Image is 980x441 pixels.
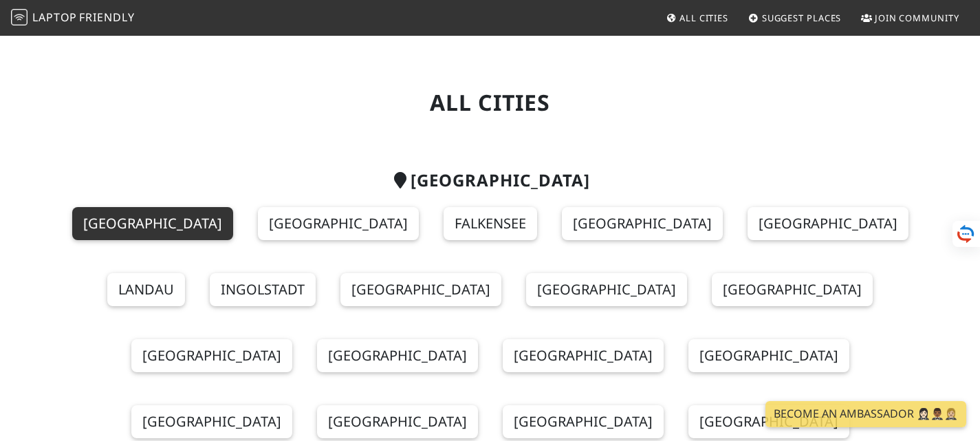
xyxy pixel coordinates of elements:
[660,6,734,30] a: All Cities
[503,339,664,372] a: [GEOGRAPHIC_DATA]
[688,405,849,438] a: [GEOGRAPHIC_DATA]
[743,6,847,30] a: Suggest Places
[258,207,419,240] a: [GEOGRAPHIC_DATA]
[679,12,728,24] span: All Cities
[712,273,873,306] a: [GEOGRAPHIC_DATA]
[340,273,501,306] a: [GEOGRAPHIC_DATA]
[503,405,664,438] a: [GEOGRAPHIC_DATA]
[107,273,185,306] a: Landau
[79,10,134,25] span: Friendly
[875,12,959,24] span: Join Community
[72,207,233,240] a: [GEOGRAPHIC_DATA]
[317,339,478,372] a: [GEOGRAPHIC_DATA]
[526,273,687,306] a: [GEOGRAPHIC_DATA]
[11,9,28,25] img: LaptopFriendly
[131,339,292,372] a: [GEOGRAPHIC_DATA]
[765,401,966,427] a: Become an Ambassador 🤵🏻‍♀️🤵🏾‍♂️🤵🏼‍♀️
[444,207,537,240] a: Falkensee
[748,207,908,240] a: [GEOGRAPHIC_DATA]
[131,405,292,438] a: [GEOGRAPHIC_DATA]
[688,339,849,372] a: [GEOGRAPHIC_DATA]
[32,10,77,25] span: Laptop
[45,171,936,191] h2: [GEOGRAPHIC_DATA]
[562,207,723,240] a: [GEOGRAPHIC_DATA]
[45,89,936,116] h1: All Cities
[317,405,478,438] a: [GEOGRAPHIC_DATA]
[11,6,135,30] a: LaptopFriendly LaptopFriendly
[856,6,965,30] a: Join Community
[762,12,842,24] span: Suggest Places
[210,273,316,306] a: Ingolstadt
